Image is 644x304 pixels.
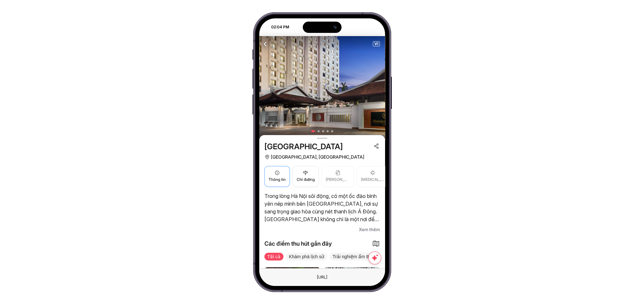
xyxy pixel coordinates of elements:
button: [MEDICAL_DATA] quan [357,166,389,187]
button: Thông tin [264,166,290,187]
span: [PERSON_NAME] [326,177,350,183]
button: 5 [331,130,333,132]
span: Khám phá lịch sử [286,253,327,260]
button: 4 [327,130,329,132]
div: 02:04 PM [260,24,292,30]
span: Xem thêm [359,226,380,233]
button: [PERSON_NAME] [322,166,354,187]
button: VI [373,41,380,46]
span: [GEOGRAPHIC_DATA] [264,142,343,152]
p: Trong lòng Hà Nội sôi động, có một ốc đảo bình yên nép mình bên [GEOGRAPHIC_DATA], nơi sự sang tr... [264,192,380,223]
button: 3 [322,130,324,132]
span: Chỉ đường [297,177,315,183]
span: VI [373,42,380,46]
span: Thông tin [269,177,286,183]
span: Các điểm thu hút gần đây [264,239,332,248]
span: Tất cả [264,253,283,260]
div: Đây là một phần tử giả. Để thay đổi URL, chỉ cần sử dụng trường văn bản Trình duyệt ở phía trên. [312,273,332,281]
span: [GEOGRAPHIC_DATA], [GEOGRAPHIC_DATA] [271,153,364,161]
span: Trải nghiệm ẩm thực [330,253,378,260]
span: [MEDICAL_DATA] quan [361,177,385,183]
button: Chỉ đường [292,166,319,187]
button: 1 [311,130,315,132]
button: 2 [318,130,320,132]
